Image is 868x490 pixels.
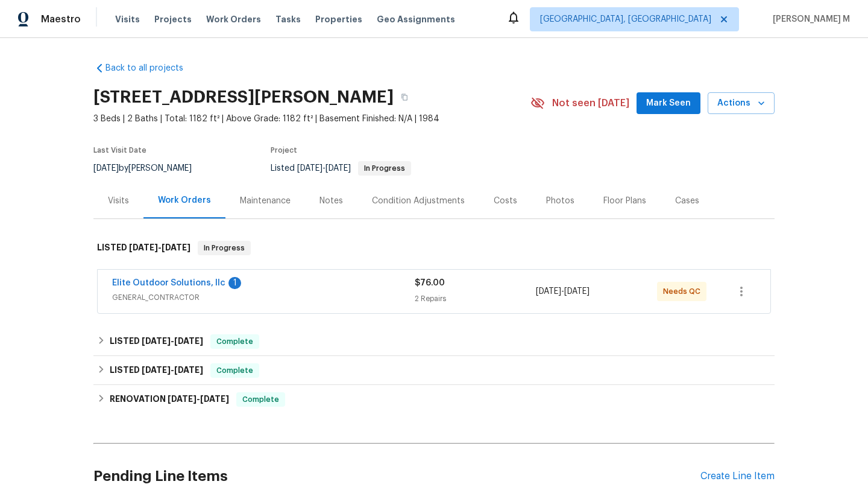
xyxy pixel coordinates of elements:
div: Cases [675,195,699,207]
div: LISTED [DATE]-[DATE]Complete [93,356,775,385]
div: LISTED [DATE]-[DATE]In Progress [93,229,775,267]
span: $76.00 [415,279,445,287]
h6: RENOVATION [110,392,229,407]
span: [DATE] [162,243,190,252]
span: [DATE] [325,164,351,173]
span: [DATE] [174,337,203,345]
a: Elite Outdoor Solutions, llc [112,279,225,287]
button: Mark Seen [637,92,700,115]
div: Create Line Item [700,471,775,482]
span: [DATE] [142,366,171,374]
span: [DATE] [168,395,197,403]
span: Maestro [41,13,81,25]
div: Notes [319,195,343,207]
div: 2 Repairs [415,293,536,305]
div: Work Orders [158,194,211,206]
span: [DATE] [200,395,229,403]
div: Condition Adjustments [372,195,465,207]
div: Floor Plans [603,195,646,207]
h6: LISTED [110,334,203,349]
span: 3 Beds | 2 Baths | Total: 1182 ft² | Above Grade: 1182 ft² | Basement Finished: N/A | 1984 [93,113,530,125]
span: Complete [212,336,258,348]
span: [DATE] [93,164,119,173]
div: Visits [108,195,129,207]
span: Properties [315,13,362,25]
span: Project [271,147,297,154]
div: Maintenance [240,195,291,207]
span: Work Orders [206,13,261,25]
span: [PERSON_NAME] M [768,13,850,25]
div: by [PERSON_NAME] [93,161,206,176]
span: [DATE] [564,287,590,296]
div: LISTED [DATE]-[DATE]Complete [93,327,775,356]
span: [DATE] [297,164,322,173]
div: Costs [494,195,517,207]
span: GENERAL_CONTRACTOR [112,291,415,304]
button: Actions [708,92,775,115]
span: Complete [237,393,284,406]
span: Projects [154,13,192,25]
span: - [142,366,203,374]
button: Copy Address [394,86,415,108]
span: - [129,243,190,252]
span: Last Visit Date [93,147,146,154]
span: - [297,164,351,173]
span: [DATE] [129,243,158,252]
div: RENOVATION [DATE]-[DATE]Complete [93,385,775,414]
span: [DATE] [536,287,561,296]
span: - [142,337,203,345]
span: Tasks [275,15,301,24]
span: Visits [115,13,140,25]
span: Not seen [DATE] [552,97,629,109]
span: Needs QC [663,285,705,297]
span: [GEOGRAPHIC_DATA], [GEOGRAPHIC_DATA] [540,13,711,25]
div: 1 [228,277,241,289]
div: Photos [546,195,574,207]
h6: LISTED [97,241,190,255]
span: [DATE] [174,366,203,374]
span: Listed [271,164,411,173]
span: Actions [717,96,765,111]
span: In Progress [199,242,250,254]
span: - [168,395,229,403]
h6: LISTED [110,363,203,378]
span: Geo Assignments [377,13,455,25]
h2: [STREET_ADDRESS][PERSON_NAME] [93,91,394,103]
span: [DATE] [142,337,171,345]
span: In Progress [359,165,410,172]
span: Complete [212,364,258,377]
a: Back to all projects [93,62,209,74]
span: Mark Seen [646,96,691,111]
span: - [536,285,590,297]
